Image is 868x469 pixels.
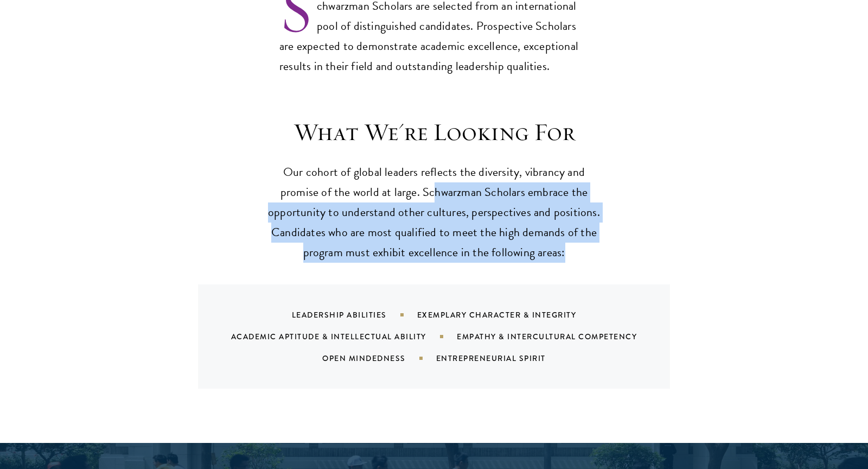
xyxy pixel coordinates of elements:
div: Empathy & Intercultural Competency [457,331,664,342]
h3: What We're Looking For [266,117,602,148]
div: Exemplary Character & Integrity [417,309,604,320]
div: Entrepreneurial Spirit [436,353,573,364]
p: Our cohort of global leaders reflects the diversity, vibrancy and promise of the world at large. ... [266,162,602,263]
div: Academic Aptitude & Intellectual Ability [231,331,457,342]
div: Leadership Abilities [292,309,417,320]
div: Open Mindedness [322,353,436,364]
